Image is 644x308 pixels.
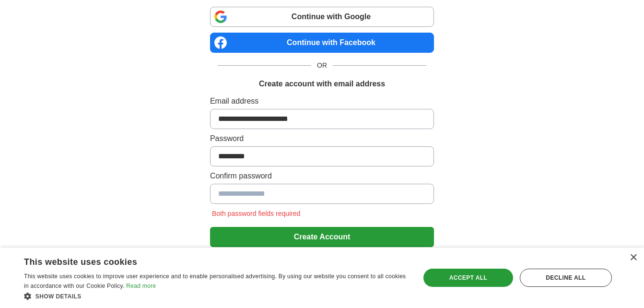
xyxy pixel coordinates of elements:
div: Close [630,254,637,261]
a: Read more, opens a new window [126,283,156,289]
button: Create Account [210,227,434,247]
a: Continue with Facebook [210,33,434,53]
div: Show details [24,291,408,301]
a: Continue with Google [210,7,434,27]
span: This website uses cookies to improve user experience and to enable personalised advertising. By u... [24,273,406,289]
span: Show details [35,293,82,300]
span: Both password fields required [210,210,302,217]
label: Confirm password [210,170,434,182]
label: Email address [210,95,434,107]
label: Password [210,133,434,144]
h1: Create account with email address [259,78,385,90]
div: Accept all [423,269,513,287]
div: Decline all [520,269,612,287]
div: This website uses cookies [24,253,384,268]
span: OR [311,60,333,71]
